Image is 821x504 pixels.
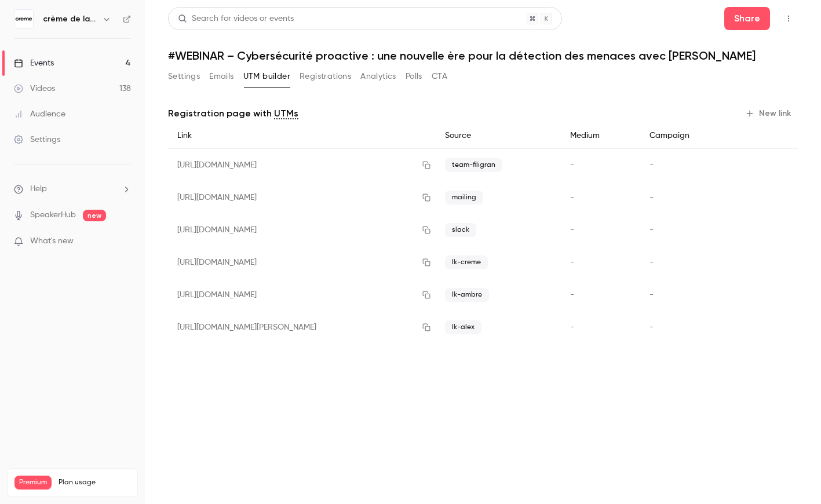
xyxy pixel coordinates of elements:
[14,183,131,195] li: help-dropdown-opener
[83,210,106,221] span: new
[360,67,396,86] button: Analytics
[243,67,290,86] button: UTM builder
[445,320,481,334] span: lk-alex
[649,323,654,331] span: -
[406,67,422,86] button: Polls
[14,134,60,145] div: Settings
[570,226,574,234] span: -
[168,67,200,86] button: Settings
[168,149,436,182] div: [URL][DOMAIN_NAME]
[724,7,770,30] button: Share
[43,13,97,25] h6: crème de la crème
[168,246,436,279] div: [URL][DOMAIN_NAME]
[168,181,436,214] div: [URL][DOMAIN_NAME]
[14,83,55,94] div: Videos
[274,107,298,120] a: UTMs
[640,123,737,149] div: Campaign
[570,291,574,299] span: -
[178,13,294,25] div: Search for videos or events
[30,235,74,247] span: What's new
[209,67,233,86] button: Emails
[445,288,489,302] span: lk-ambre
[168,279,436,311] div: [URL][DOMAIN_NAME]
[14,10,33,28] img: crème de la crème
[168,311,436,344] div: [URL][DOMAIN_NAME][PERSON_NAME]
[649,193,654,202] span: -
[168,123,436,149] div: Link
[570,193,574,202] span: -
[30,209,76,221] a: SpeakerHub
[436,123,561,149] div: Source
[649,226,654,234] span: -
[432,67,447,86] button: CTA
[445,158,502,172] span: team-filigran
[649,291,654,299] span: -
[445,255,488,269] span: lk-creme
[649,258,654,266] span: -
[300,67,351,86] button: Registrations
[30,183,47,195] span: Help
[570,161,574,169] span: -
[445,223,476,237] span: slack
[561,123,640,149] div: Medium
[14,476,52,490] span: Premium
[117,236,131,247] iframe: Noticeable Trigger
[570,323,574,331] span: -
[59,478,130,487] span: Plan usage
[570,258,574,266] span: -
[168,49,798,63] h1: #WEBINAR – Cybersécurité proactive : une nouvelle ère pour la détection des menaces avec [PERSON_...
[168,107,298,120] p: Registration page with
[14,108,65,120] div: Audience
[445,191,483,204] span: mailing
[649,161,654,169] span: -
[740,104,798,123] button: New link
[168,214,436,246] div: [URL][DOMAIN_NAME]
[14,57,54,69] div: Events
